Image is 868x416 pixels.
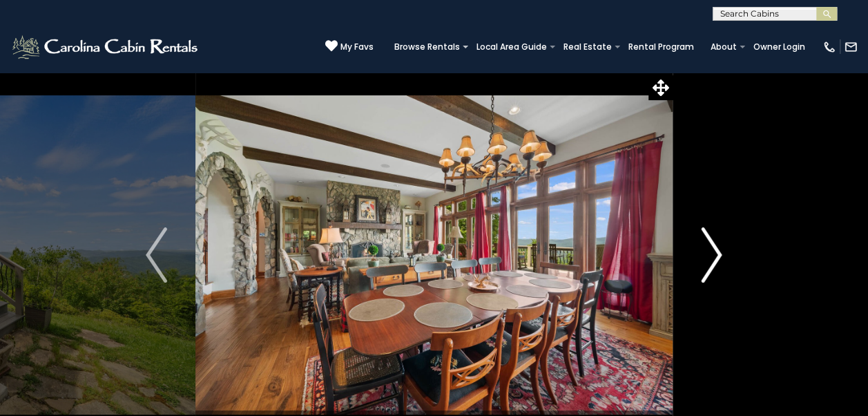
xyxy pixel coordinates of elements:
a: Real Estate [557,37,619,57]
a: Owner Login [746,37,812,57]
img: phone-regular-white.png [822,40,836,54]
a: About [704,37,744,57]
img: mail-regular-white.png [844,40,858,54]
a: My Favs [325,39,374,54]
img: White-1-2.png [10,33,202,61]
span: My Favs [340,41,374,53]
img: arrow [701,227,722,283]
img: arrow [146,227,166,283]
a: Local Area Guide [470,37,554,57]
a: Rental Program [621,37,701,57]
a: Browse Rentals [387,37,467,57]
